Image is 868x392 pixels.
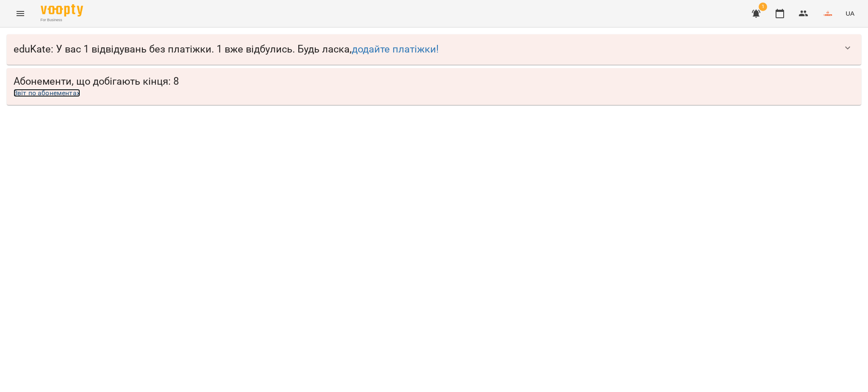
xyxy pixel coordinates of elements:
span: For Business [41,17,83,23]
a: додайте платіжки! [352,43,439,55]
button: UA [842,6,858,21]
a: Звіт по абонементах [14,89,80,97]
span: eduKate : У вас 1 відвідувань без платіжки. 1 вже відбулись. Будь ласка, [14,43,837,56]
img: 86f377443daa486b3a215227427d088a.png [822,8,834,19]
img: Voopty Logo [41,4,83,17]
span: Абонементи, що добігають кінця: 8 [14,75,854,88]
button: Menu [10,3,31,24]
span: UA [846,9,854,18]
span: 1 [759,3,767,11]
